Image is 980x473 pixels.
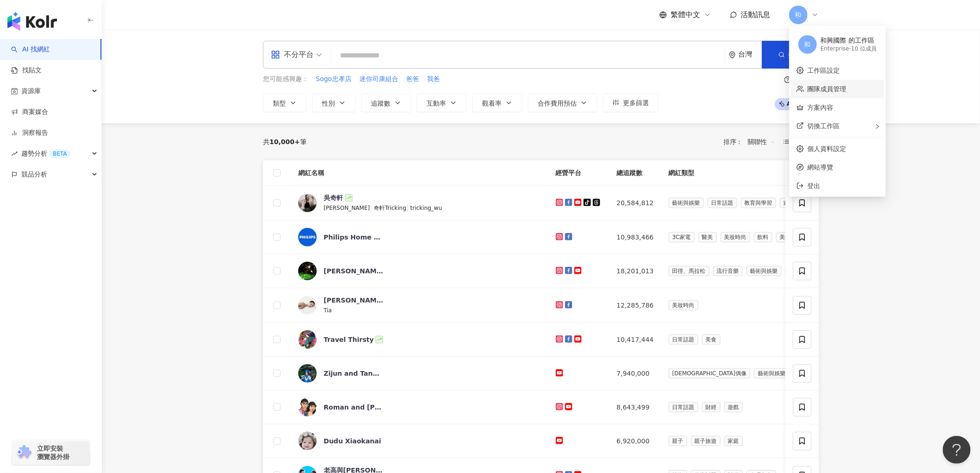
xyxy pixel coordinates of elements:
button: 更多篩選 [603,94,659,112]
img: KOL Avatar [298,228,317,246]
a: KOL AvatarPhilips Home Living [GEOGRAPHIC_DATA] [298,228,541,246]
span: 我爸 [427,75,440,84]
div: 台灣 [739,50,762,58]
span: Tia [324,307,332,314]
button: 性別 [312,94,356,112]
span: 類型 [273,100,286,107]
span: environment [729,51,736,58]
button: 類型 [263,94,307,112]
span: 搜尋 [789,51,802,58]
span: 飲料 [754,232,773,242]
td: 10,417,444 [609,323,661,357]
a: 洞察報告 [11,128,48,138]
span: 10,000+ [270,138,300,145]
td: 8,643,499 [609,391,661,424]
iframe: Help Scout Beacon - Open [943,436,971,464]
span: 親子 [669,436,687,446]
span: 遊戲 [780,198,798,208]
div: 和興國際 的工作區 [821,36,877,45]
a: 商案媒合 [11,107,48,117]
div: Zijun and Tang San [324,369,384,378]
a: searchAI 找網紅 [11,45,50,54]
span: 合作費用預估 [538,100,577,107]
span: 追蹤數 [371,100,390,107]
a: chrome extension立即安裝 瀏覽器外掛 [12,440,90,465]
span: 美食 [702,334,721,345]
span: 藝術與娛樂 [754,368,789,378]
span: 藝術與娛樂 [669,198,704,208]
span: 繁體中文 [671,10,700,20]
div: 排序： [723,134,781,149]
div: Travel Thirsty [324,335,374,344]
span: 和 [804,39,811,50]
td: 6,920,000 [609,424,661,458]
div: Dudu Xiaokanai [324,436,381,446]
button: 我爸 [427,74,440,84]
a: KOL AvatarDudu Xiaokanai [298,432,541,450]
span: 奇軒Tricking [374,205,406,211]
button: 合作費用預估 [528,94,597,112]
span: right [875,124,880,129]
button: 追蹤數 [361,94,411,112]
span: | [406,204,410,211]
img: KOL Avatar [298,432,317,450]
button: 搜尋 [762,41,818,69]
div: BETA [49,149,70,158]
span: 觀看率 [482,100,502,107]
img: KOL Avatar [298,364,317,383]
span: 您可能感興趣： [263,75,308,84]
span: 日常話題 [669,402,698,412]
span: 醫美 [698,232,717,242]
a: 個人資料設定 [808,145,847,152]
span: [PERSON_NAME] [324,205,370,211]
span: 網站導覽 [808,162,879,172]
a: 工作區設定 [808,67,840,74]
div: 不分平台 [271,47,314,62]
td: 20,584,812 [609,186,661,221]
div: 吳奇軒 [324,193,343,202]
span: 藝術與娛樂 [747,266,782,276]
span: 流行音樂 [713,266,743,276]
a: KOL AvatarZijun and Tang San [298,364,541,383]
img: KOL Avatar [298,296,317,315]
span: 性別 [322,100,335,107]
div: [PERSON_NAME] [324,296,384,305]
div: [PERSON_NAME] [PERSON_NAME] [324,266,384,276]
td: 10,983,466 [609,221,661,254]
a: KOL Avatar[PERSON_NAME]Tia [298,296,541,315]
span: 日常話題 [708,198,737,208]
span: 迷你司康組合 [359,75,398,84]
button: 互動率 [417,94,467,112]
div: 共 筆 [263,138,307,145]
div: Enterprise - 10 位成員 [821,45,877,53]
img: KOL Avatar [298,330,317,349]
th: 經營平台 [548,160,609,186]
img: KOL Avatar [298,262,317,280]
span: [DEMOGRAPHIC_DATA]偶像 [669,368,750,378]
div: Roman and [PERSON_NAME] [324,403,384,412]
span: 美妝時尚 [669,300,698,310]
span: 美食 [776,232,795,242]
span: 家庭 [724,436,743,446]
a: KOL Avatar[PERSON_NAME] [PERSON_NAME] [298,262,541,280]
th: 網紅類型 [661,160,871,186]
span: 教育與學習 [741,198,776,208]
img: logo [7,12,57,31]
div: Philips Home Living [GEOGRAPHIC_DATA] [324,233,384,242]
span: appstore [271,50,280,59]
a: 找貼文 [11,66,42,75]
button: 爸爸 [406,74,420,84]
span: 更多篩選 [623,99,649,107]
a: 團隊成員管理 [808,85,847,93]
span: 田徑、馬拉松 [669,266,710,276]
span: 美妝時尚 [721,232,750,242]
img: KOL Avatar [298,398,317,416]
span: 立即安裝 瀏覽器外掛 [37,444,69,461]
a: KOL Avatar吳奇軒[PERSON_NAME]|奇軒Tricking|tricking_wu [298,193,541,213]
span: 趨勢分析 [21,143,70,164]
span: 關聯性 [748,134,776,149]
td: 7,940,000 [609,357,661,391]
span: 日常話題 [669,334,698,345]
span: question-circle [785,76,791,83]
button: 迷你司康組合 [359,74,399,84]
